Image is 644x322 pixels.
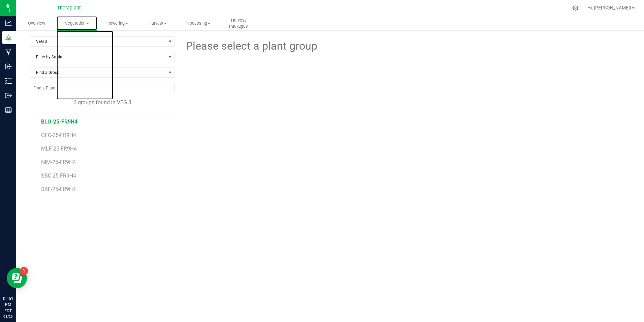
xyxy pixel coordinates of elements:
inline-svg: Inventory [5,78,12,84]
a: Processing [178,16,218,30]
span: Theraplant [57,5,81,11]
a: Harvest Packages [218,16,259,30]
span: NIM-25-FR9H4 [41,159,76,165]
span: Hi, [PERSON_NAME]! [587,5,631,10]
p: 08/26 [3,314,13,319]
span: SBF-25-FR9H4 [41,186,76,192]
inline-svg: Manufacturing [5,49,12,55]
span: Filter by Strain [30,52,166,62]
input: NO DATA FOUND [30,83,174,93]
span: Find a Group [30,68,166,77]
inline-svg: Analytics [5,20,12,26]
span: Vegetation [57,20,97,26]
a: Vegetation [57,16,97,30]
span: Overview [19,20,54,26]
span: VEG 3 [30,37,166,46]
span: GFC-25-FR9H4 [41,132,76,138]
div: Manage settings [571,5,580,11]
span: select [166,37,174,46]
inline-svg: Inbound [5,63,12,70]
span: Processing [178,20,218,26]
iframe: Resource center [7,268,27,288]
span: Harvest [138,20,178,26]
a: Harvest [137,16,178,30]
iframe: Resource center unread badge [20,267,28,275]
span: MLF-25-FR9H4 [41,145,77,152]
inline-svg: Outbound [5,92,12,99]
span: Harvest Packages [219,17,258,29]
span: Please select a plant group [185,38,317,54]
span: BLU-25-FR9H4 [41,118,77,125]
p: 02:51 PM EDT [3,296,13,314]
span: SBC-25-FR9H4 [41,172,76,179]
a: Overview [16,16,57,30]
a: Flowering [97,16,137,30]
span: Flowering [97,20,137,26]
div: 6 groups found in VEG 3 [30,99,175,107]
inline-svg: Grow [5,34,12,41]
inline-svg: Reports [5,107,12,113]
